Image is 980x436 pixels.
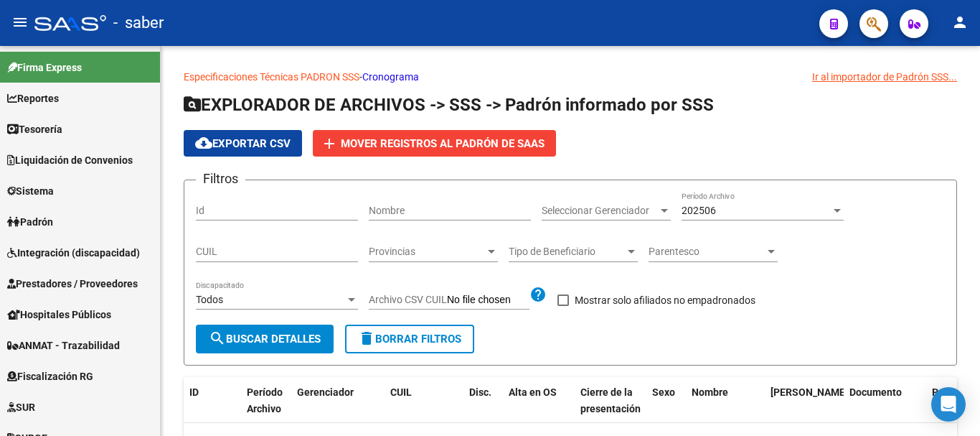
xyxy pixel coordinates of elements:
span: Buscar Detalles [209,333,321,345]
datatable-header-cell: Disc. [463,377,503,425]
datatable-header-cell: Cierre de la presentación [575,377,646,425]
span: Borrar Filtros [358,333,461,345]
h3: Filtros [196,169,245,189]
mat-icon: search [209,330,226,347]
span: Sistema [7,183,54,199]
span: Cierre de la presentación [580,386,641,414]
span: Liquidación de Convenios [7,152,133,168]
span: Gerenciador [297,386,354,398]
button: Exportar CSV [184,130,302,157]
span: Mostrar solo afiliados no empadronados [575,292,755,309]
span: EXPLORADOR DE ARCHIVOS -> SSS -> Padrón informado por SSS [184,95,714,115]
span: Firma Express [7,60,82,75]
span: Sexo [652,386,675,398]
datatable-header-cell: ID [184,377,241,425]
span: Archivo CSV CUIL [369,294,447,305]
span: Seleccionar Gerenciador [542,205,658,217]
datatable-header-cell: Documento [844,377,926,425]
span: Provincias [369,246,485,258]
mat-icon: delete [358,330,375,347]
div: Ir al importador de Padrón SSS... [812,69,957,85]
span: Mover registros al PADRÓN de SAAS [341,137,545,150]
span: Alta en OS [509,386,557,398]
a: Cronograma [362,71,419,83]
span: Padrón [7,214,53,230]
p: - [184,69,957,85]
mat-icon: menu [11,14,29,31]
button: Borrar Filtros [345,325,474,353]
span: Hospitales Públicos [7,307,111,323]
span: Exportar CSV [195,137,291,150]
span: Período Archivo [247,386,283,414]
span: ANMAT - Trazabilidad [7,338,120,353]
button: Buscar Detalles [196,325,334,353]
span: Nombre [692,386,728,398]
mat-icon: person [951,14,969,31]
span: Reportes [7,91,59,106]
datatable-header-cell: Sexo [646,377,686,425]
span: Todos [196,294,223,305]
datatable-header-cell: Período Archivo [241,377,291,425]
datatable-header-cell: Gerenciador [291,377,385,425]
div: Open Intercom Messenger [931,387,966,422]
span: Integración (discapacidad) [7,245,140,261]
span: CUIL [390,386,412,398]
span: ID [189,386,199,398]
mat-icon: help [529,286,547,303]
a: Especificaciones Técnicas PADRON SSS [184,71,359,83]
span: [PERSON_NAME]. [771,386,851,398]
datatable-header-cell: Nombre [686,377,765,425]
span: Fiscalización RG [7,368,93,384]
datatable-header-cell: CUIL [385,377,463,425]
span: - saber [113,7,164,39]
span: Tesorería [7,121,62,137]
datatable-header-cell: Fecha Nac. [765,377,844,425]
span: Parentesco [649,246,765,258]
mat-icon: cloud_download [195,134,212,152]
span: Documento [849,386,902,398]
button: Mover registros al PADRÓN de SAAS [313,130,556,157]
span: Prestadores / Proveedores [7,276,138,292]
span: SUR [7,399,35,415]
mat-icon: add [321,135,338,152]
span: Disc. [469,386,491,398]
input: Archivo CSV CUIL [447,294,529,307]
datatable-header-cell: Alta en OS [503,377,575,425]
span: Tipo de Beneficiario [509,246,625,258]
span: 202506 [682,205,716,216]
